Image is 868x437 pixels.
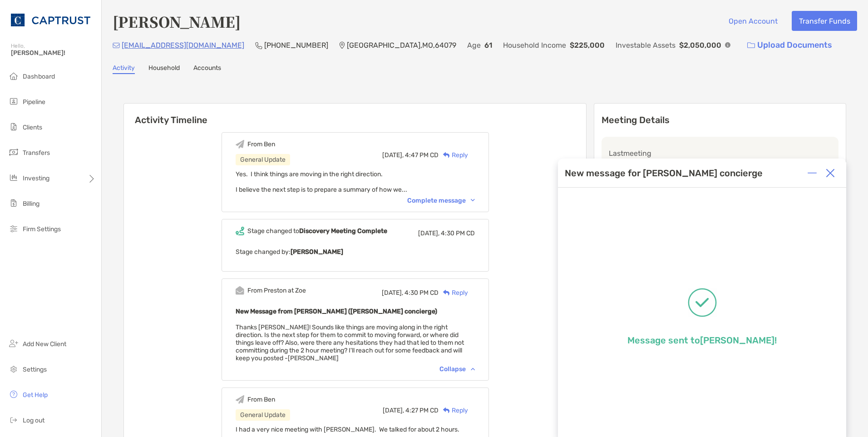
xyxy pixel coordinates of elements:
[570,40,605,51] p: $225,000
[23,124,42,131] span: Clients
[113,11,241,32] h4: [PERSON_NAME]
[236,140,244,149] img: Event icon
[792,11,857,31] button: Transfer Funds
[236,409,290,421] div: General Update
[264,40,328,51] p: [PHONE_NUMBER]
[741,35,838,55] a: Upload Documents
[236,308,437,315] b: New Message from [PERSON_NAME] ([PERSON_NAME] concierge)
[255,42,262,49] img: Phone Icon
[236,227,244,235] img: Event icon
[23,200,39,208] span: Billing
[247,396,275,403] div: From Ben
[382,289,403,297] span: [DATE],
[247,287,306,294] div: From Preston at Zoe
[11,49,96,57] span: [PERSON_NAME]!
[8,96,19,107] img: pipeline icon
[23,149,50,157] span: Transfers
[8,389,19,400] img: get-help icon
[503,40,566,51] p: Household Income
[627,335,777,346] p: Message sent to [PERSON_NAME] !
[405,151,439,159] span: 4:47 PM CD
[113,64,135,74] a: Activity
[8,338,19,349] img: add_new_client icon
[8,172,19,183] img: investing icon
[826,169,835,178] img: Close
[23,98,45,106] span: Pipeline
[236,323,464,362] span: Thanks [PERSON_NAME]! Sounds like things are moving along in the right direction. Is the next ste...
[383,407,404,414] span: [DATE],
[688,288,717,317] img: Message successfully sent
[602,114,838,126] p: Meeting Details
[236,286,244,295] img: Event icon
[23,391,48,399] span: Get Help
[247,227,387,235] div: Stage changed to
[565,168,763,179] div: New message for [PERSON_NAME] concierge
[443,407,450,413] img: Reply icon
[23,174,49,182] span: Investing
[467,40,481,51] p: Age
[747,42,755,49] img: button icon
[441,229,475,237] span: 4:30 PM CD
[291,248,343,256] b: [PERSON_NAME]
[236,395,244,404] img: Event icon
[236,170,407,194] span: Yes. I think things are moving in the right direction. I believe the next step is to prepare a su...
[23,417,44,424] span: Log out
[616,40,676,51] p: Investable Assets
[439,406,468,415] div: Reply
[725,42,730,48] img: Info Icon
[11,4,90,36] img: CAPTRUST Logo
[404,289,439,297] span: 4:30 PM CD
[8,121,19,132] img: clients icon
[347,40,456,51] p: [GEOGRAPHIC_DATA] , MO , 64079
[236,246,475,258] p: Stage changed by:
[8,198,19,209] img: billing icon
[8,414,19,425] img: logout icon
[23,340,66,348] span: Add New Client
[8,223,19,234] img: firm-settings icon
[23,73,55,80] span: Dashboard
[679,40,721,51] p: $2,050,000
[23,225,61,233] span: Firm Settings
[471,199,475,202] img: Chevron icon
[236,154,290,165] div: General Update
[439,150,468,160] div: Reply
[148,64,180,74] a: Household
[8,147,19,158] img: transfers icon
[124,104,586,125] h6: Activity Timeline
[407,197,475,204] div: Complete message
[23,366,47,373] span: Settings
[193,64,221,74] a: Accounts
[122,40,244,51] p: [EMAIL_ADDRESS][DOMAIN_NAME]
[113,43,120,48] img: Email Icon
[439,365,475,373] div: Collapse
[8,70,19,81] img: dashboard icon
[8,363,19,374] img: settings icon
[471,367,475,370] img: Chevron icon
[808,169,817,178] img: Expand or collapse
[247,140,275,148] div: From Ben
[418,229,439,237] span: [DATE],
[484,40,492,51] p: 61
[405,407,439,414] span: 4:27 PM CD
[439,288,468,298] div: Reply
[339,42,345,49] img: Location Icon
[443,290,450,296] img: Reply icon
[721,11,784,31] button: Open Account
[443,152,450,158] img: Reply icon
[382,151,404,159] span: [DATE],
[299,227,387,235] b: Discovery Meeting Complete
[609,148,831,159] p: Last meeting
